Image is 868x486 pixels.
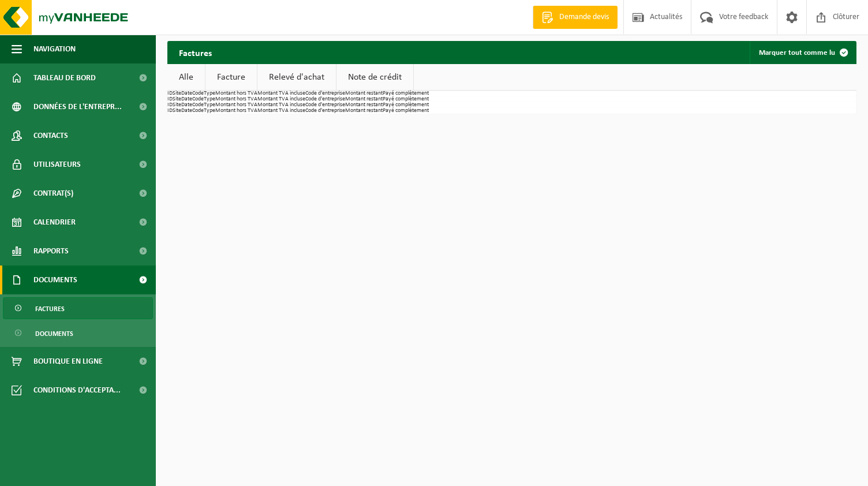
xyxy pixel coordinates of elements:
[345,91,383,96] th: Montant restant
[167,102,173,108] th: ID
[556,12,612,23] span: Demande devis
[204,102,215,108] th: Type
[167,91,173,96] th: ID
[33,376,121,405] span: Conditions d'accepta...
[33,179,73,208] span: Contrat(s)
[204,91,215,96] th: Type
[305,108,345,114] th: Code d'entreprise
[167,96,173,102] th: ID
[33,266,77,294] span: Documents
[204,108,215,114] th: Type
[345,96,383,102] th: Montant restant
[305,91,345,96] th: Code d'entreprise
[383,102,429,108] th: Payé complètement
[192,96,204,102] th: Code
[33,347,103,376] span: Boutique en ligne
[305,102,345,108] th: Code d'entreprise
[181,102,192,108] th: Date
[33,63,96,92] span: Tableau de bord
[167,108,173,114] th: ID
[33,237,69,266] span: Rapports
[204,96,215,102] th: Type
[215,91,257,96] th: Montant hors TVA
[33,121,68,150] span: Contacts
[305,96,345,102] th: Code d'entreprise
[215,102,257,108] th: Montant hors TVA
[173,108,181,114] th: Site
[345,102,383,108] th: Montant restant
[215,96,257,102] th: Montant hors TVA
[215,108,257,114] th: Montant hors TVA
[257,91,305,96] th: Montant TVA incluse
[192,108,204,114] th: Code
[750,41,855,64] button: Marquer tout comme lu
[257,102,305,108] th: Montant TVA incluse
[33,208,76,237] span: Calendrier
[383,91,429,96] th: Payé complètement
[345,108,383,114] th: Montant restant
[181,91,192,96] th: Date
[181,108,192,114] th: Date
[35,323,73,345] span: Documents
[173,102,181,108] th: Site
[383,108,429,114] th: Payé complètement
[3,322,153,344] a: Documents
[192,102,204,108] th: Code
[257,96,305,102] th: Montant TVA incluse
[336,64,413,91] a: Note de crédit
[173,96,181,102] th: Site
[257,64,336,91] a: Relevé d'achat
[533,6,618,29] a: Demande devis
[35,298,65,320] span: Factures
[33,92,122,121] span: Données de l'entrepr...
[205,64,257,91] a: Facture
[181,96,192,102] th: Date
[3,297,153,319] a: Factures
[167,41,223,63] h2: Factures
[173,91,181,96] th: Site
[192,91,204,96] th: Code
[33,35,76,63] span: Navigation
[383,96,429,102] th: Payé complètement
[167,64,205,91] a: Alle
[33,150,81,179] span: Utilisateurs
[257,108,305,114] th: Montant TVA incluse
